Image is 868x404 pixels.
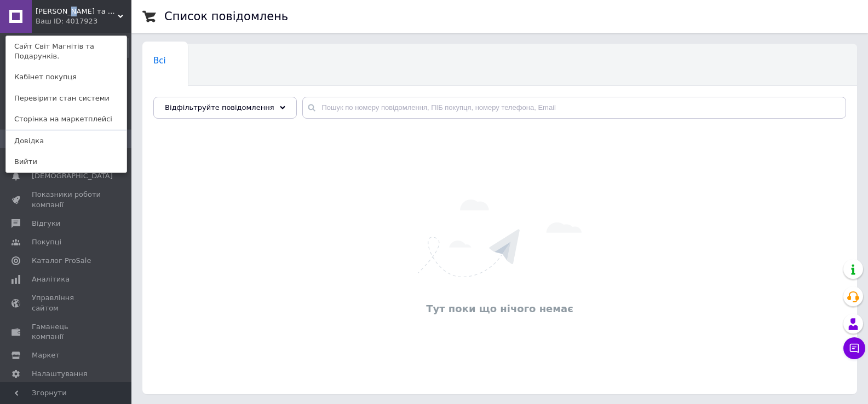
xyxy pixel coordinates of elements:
button: Чат з покупцем [843,337,865,359]
h1: Список повідомлень [164,10,288,23]
a: Вийти [6,151,127,172]
input: Пошук по номеру повідомлення, ПІБ покупця, номеру телефона, Email [302,97,847,119]
a: Перевірити стан системи [6,88,127,109]
span: Управління сайтом [32,293,101,313]
span: Показники роботи компанії [32,190,101,209]
span: Відгуки [32,219,60,229]
span: Гаманець компанії [32,322,101,342]
span: Каталог ProSale [32,256,91,266]
a: Сайт Світ Магнітів та Подарунків. [6,36,127,67]
a: Кабінет покупця [6,67,127,87]
span: Маркет [32,350,60,360]
span: Відфільтруйте повідомлення [165,103,274,112]
div: Тут поки що нічого немає [148,302,852,315]
span: Світ Магнітів та Подарунків. [36,7,118,16]
div: Ваш ID: 4017923 [36,16,82,26]
span: Налаштування [32,369,88,379]
span: Покупці [32,237,61,247]
span: Всі [153,56,166,66]
a: Сторінка на маркетплейсі [6,109,127,130]
a: Довідка [6,131,127,151]
span: [DEMOGRAPHIC_DATA] [32,171,113,181]
span: Аналітика [32,274,70,284]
